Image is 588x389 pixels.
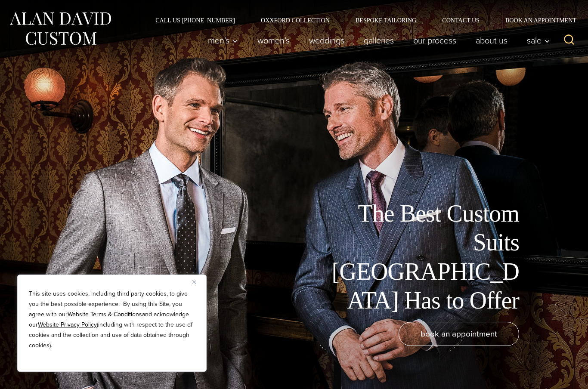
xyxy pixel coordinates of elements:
[300,32,354,49] a: weddings
[248,17,343,23] a: Oxxford Collection
[343,17,429,23] a: Bespoke Tailoring
[429,17,492,23] a: Contact Us
[208,36,238,45] span: Men’s
[198,32,555,49] nav: Primary Navigation
[421,327,497,340] span: book an appointment
[248,32,300,49] a: Women’s
[142,17,579,23] nav: Secondary Navigation
[29,289,195,351] p: This site uses cookies, including third party cookies, to give you the best possible experience. ...
[68,310,142,319] a: Website Terms & Conditions
[399,322,519,346] a: book an appointment
[404,32,466,49] a: Our Process
[38,320,97,329] a: Website Privacy Policy
[559,30,579,51] button: View Search Form
[192,280,196,284] img: Close
[142,17,248,23] a: Call Us [PHONE_NUMBER]
[527,36,550,45] span: Sale
[9,9,112,48] img: Alan David Custom
[354,32,404,49] a: Galleries
[192,277,203,287] button: Close
[325,199,519,315] h1: The Best Custom Suits [GEOGRAPHIC_DATA] Has to Offer
[466,32,517,49] a: About Us
[492,17,579,23] a: Book an Appointment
